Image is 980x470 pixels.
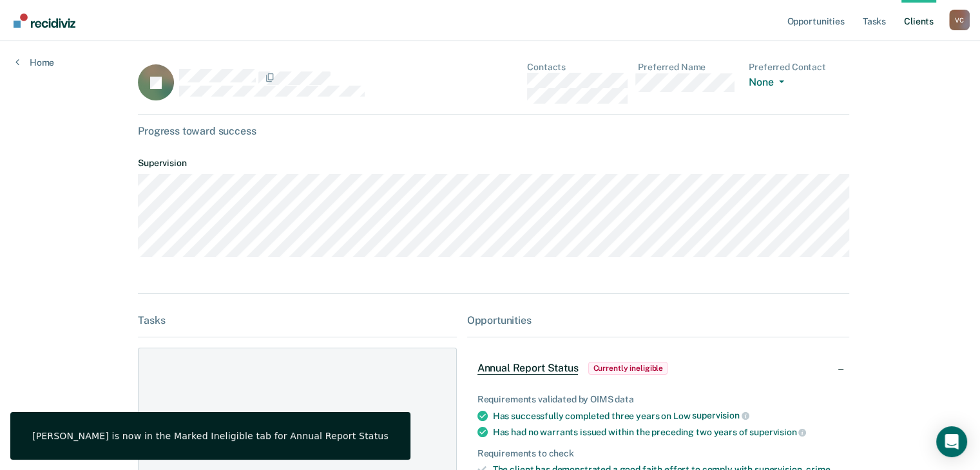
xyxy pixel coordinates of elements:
dt: Preferred Name [638,62,738,73]
dt: Supervision [138,158,849,169]
div: [PERSON_NAME] is now in the Marked Ineligible tab for Annual Report Status [32,430,389,442]
div: Requirements validated by OIMS data [477,394,839,405]
a: Home [15,57,54,68]
span: supervision [692,410,749,420]
div: Opportunities [467,314,849,326]
span: Currently ineligible [588,362,668,375]
div: Annual Report StatusCurrently ineligible [467,348,849,389]
button: Profile dropdown button [949,10,970,30]
dt: Contacts [527,62,628,73]
dt: Preferred Contact [749,62,849,73]
div: Has successfully completed three years on Low [493,410,839,422]
div: Requirements to check [477,448,839,459]
div: Tasks [138,314,457,326]
span: Annual Report Status [477,362,579,375]
div: Open Intercom Messenger [936,426,967,457]
div: Has had no warrants issued within the preceding two years of [493,426,839,438]
button: None [749,76,789,91]
div: V C [949,10,970,30]
span: supervision [749,427,806,437]
div: Progress toward success [138,125,849,137]
img: Recidiviz [14,14,75,28]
